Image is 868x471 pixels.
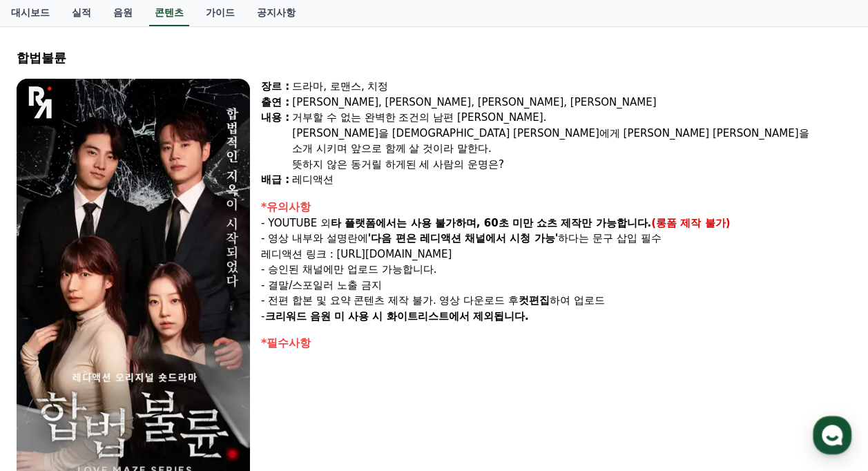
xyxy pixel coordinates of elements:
div: *필수사항 [261,335,851,352]
strong: 컷편집 [519,294,550,307]
div: 소개 시키며 앞으로 함께 살 것이라 말한다. [292,141,851,157]
div: 뜻하지 않은 동거릴 하게된 세 사람의 운명은? [292,157,851,173]
div: 합법불륜 [17,48,851,68]
div: *유의사항 [261,199,851,215]
p: - 승인된 채널에만 업로드 가능합니다. [261,262,851,278]
span: 설정 [213,377,230,388]
p: - YOUTUBE 외 [261,215,851,231]
div: 출연 : [261,95,289,110]
strong: 크리워드 음원 미 사용 시 화이트리스트에서 제외됩니다. [264,310,528,323]
div: 거부할 수 없는 완벽한 조건의 남편 [PERSON_NAME]. [292,110,851,126]
div: 레디액션 [292,172,851,188]
a: 홈 [4,356,91,391]
strong: '다음 편은 레디액션 채널에서 시청 가능' [368,232,558,244]
img: logo [17,79,64,126]
p: - 영상 내부와 설명란에 하다는 문구 삽입 필수 [261,231,851,247]
div: 장르 : [261,79,289,95]
p: - [261,309,851,325]
div: 배급 : [261,172,289,188]
div: 드라마, 로맨스, 치정 [292,79,851,95]
div: [PERSON_NAME], [PERSON_NAME], [PERSON_NAME], [PERSON_NAME] [292,95,851,110]
a: 설정 [178,356,265,391]
span: 홈 [44,377,52,388]
p: 레디액션 링크 : [URL][DOMAIN_NAME] [261,247,851,262]
p: - 결말/스포일러 노출 금지 [261,278,851,294]
a: 대화 [91,356,178,391]
div: [PERSON_NAME]을 [DEMOGRAPHIC_DATA] [PERSON_NAME]에게 [PERSON_NAME] [PERSON_NAME]을 [292,126,851,142]
strong: (롱폼 제작 불가) [651,217,730,229]
p: - 전편 합본 및 요약 콘텐츠 제작 불가. 영상 다운로드 후 하여 업로드 [261,293,851,309]
div: 내용 : [261,110,289,172]
strong: 타 플랫폼에서는 사용 불가하며, 60초 미만 쇼츠 제작만 가능합니다. [331,217,651,229]
span: 대화 [126,378,143,389]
